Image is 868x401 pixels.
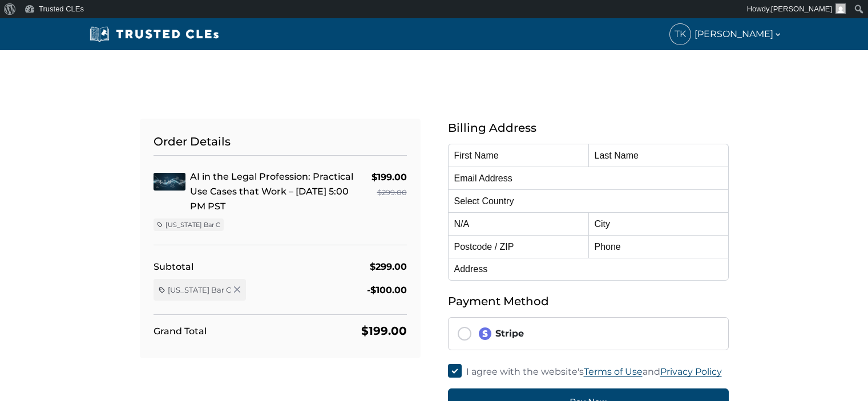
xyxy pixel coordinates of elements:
[448,258,729,281] input: Address
[670,24,691,44] span: TK
[190,171,353,212] a: AI in the Legal Profession: Practical Use Cases that Work – [DATE] 5:00 PM PST
[448,167,729,189] input: Email Address
[165,220,220,229] span: [US_STATE] Bar C
[466,366,722,377] span: I agree with the website's and
[660,366,722,377] a: Privacy Policy
[372,185,407,200] div: $299.00
[448,144,588,167] input: First Name
[695,26,782,42] span: [PERSON_NAME]
[372,169,407,185] div: $199.00
[370,259,407,274] div: $299.00
[367,282,407,298] div: -$100.00
[448,292,729,310] h5: Payment Method
[448,235,588,258] input: Postcode / ZIP
[584,366,643,377] a: Terms of Use
[154,259,193,274] div: Subtotal
[458,327,471,341] input: stripeStripe
[154,173,185,191] img: AI in the Legal Profession: Practical Use Cases that Work – 10/15 – 5:00 PM PST
[478,327,492,341] img: stripe
[588,212,729,235] input: City
[361,322,407,340] div: $199.00
[168,285,231,295] span: [US_STATE] Bar C
[771,5,832,13] span: [PERSON_NAME]
[588,235,729,258] input: Phone
[588,144,729,167] input: Last Name
[154,132,407,156] h5: Order Details
[448,119,729,137] h5: Billing Address
[154,323,207,339] div: Grand Total
[86,26,223,43] img: Trusted CLEs
[478,327,719,341] div: Stripe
